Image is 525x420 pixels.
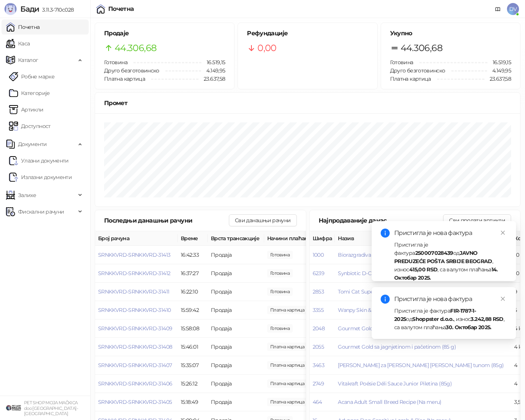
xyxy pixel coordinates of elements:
th: Шифра [310,231,335,246]
td: Продаја [208,393,264,411]
button: Wanpy Skin & Coat Creamy Treat Tuna i losos (1 komad) [338,307,472,313]
button: 2048 [313,325,325,332]
td: 15:59:42 [178,301,208,319]
span: 4.149,95 [201,66,225,75]
span: 2.000,00 [267,269,293,277]
h5: Рефундације [247,29,368,38]
span: Бади [20,5,39,14]
span: 3.11.3-710c028 [39,6,74,13]
span: 4.149,95 [487,66,511,75]
span: SRNKKVRD-SRNKKVRD-31408 [98,343,172,350]
td: Продаја [208,283,264,301]
small: PET SHOP MOJA MAČKICA doo [GEOGRAPHIC_DATA]-[GEOGRAPHIC_DATA] [24,400,78,416]
button: Vitakraft Poésie Déli Sauce Junior Piletina (85g) [338,380,452,387]
img: Logo [5,3,17,15]
span: 44.306,68 [115,41,156,55]
th: Врста трансакције [208,231,264,246]
button: Synbiotic D-C (1 komad) [338,270,396,277]
strong: 30. Октобар 2025. [446,324,491,331]
span: 3.960,00 [267,361,307,369]
button: Gourmet Gold Mousse sa tunom (85 g) [338,325,433,332]
td: 16:42:33 [178,246,208,264]
div: Почетна [108,6,134,12]
strong: 3.242,88 RSD [471,316,503,322]
span: 500,00 [267,324,293,333]
a: Излазни документи [9,170,72,185]
a: Каса [6,36,30,51]
td: 15:18:49 [178,393,208,411]
a: Робне марке [9,69,54,84]
h5: Продаје [104,29,225,38]
button: Gourmet Gold sa jagnjetinom i pačetinom (85 g) [338,343,456,350]
span: Друго безготовинско [104,67,159,74]
td: 15:26:12 [178,375,208,393]
span: 0,00 [257,41,276,55]
th: Назив [335,231,511,246]
div: Пристигла је нова фактура [394,229,507,238]
a: Доступност [9,119,51,134]
td: Продаја [208,246,264,264]
a: Ulazni dokumentiУлазни документи [9,153,69,168]
img: 64x64-companyLogo-9f44b8df-f022-41eb-b7d6-300ad218de09.png [6,400,21,415]
span: Друго безготовинско [390,67,445,74]
span: SRNKKVRD-SRNKKVRD-31406 [98,380,172,387]
th: Број рачуна [95,231,178,246]
th: Време [178,231,208,246]
div: Промет [104,98,511,108]
span: 23.637,58 [484,75,511,83]
td: Продаја [208,338,264,356]
button: 2853 [313,288,324,295]
button: SRNKKVRD-SRNKKVRD-31405 [98,399,172,405]
span: 44.306,68 [401,41,442,55]
button: Biorazgradiva [PERSON_NAME] (28x55cm) [338,251,440,258]
button: SRNKKVRD-SRNKKVRD-31412 [98,270,170,277]
span: 16.519,15 [487,58,511,66]
span: info-circle [381,229,390,238]
button: Acana Adult Small Breed Recipe (Na meru) [338,399,441,405]
span: 750,00 [267,398,307,406]
span: 4.186,00 [267,306,307,314]
button: SRNKKVRD-SRNKKVRD-31413 [98,251,170,258]
td: Продаја [208,375,264,393]
a: Документација [492,3,504,15]
button: 464 [313,399,322,405]
button: Tomi Cat Superstick Zečetina, Pačetina, Sir i Macina Trava (1 komad, 5g) [338,288,508,295]
span: Платна картица [390,75,431,82]
button: SRNKKVRD-SRNKKVRD-31409 [98,325,172,332]
a: Close [499,295,507,303]
div: Последњи данашњи рачуни [104,216,229,225]
td: 15:46:01 [178,338,208,356]
button: SRNKKVRD-SRNKKVRD-31407 [98,362,172,369]
span: 1.610,00 [267,288,293,296]
span: 23.637,58 [198,75,225,83]
button: [PERSON_NAME] za [PERSON_NAME] [PERSON_NAME] tunom (85g) [338,362,504,369]
th: Начини плаћања [264,231,339,246]
h5: Укупно [390,29,511,38]
div: Пристигла је фактура од , износ , са валутом плаћања [394,307,507,331]
span: Готовина [390,59,413,66]
td: 16:37:27 [178,264,208,283]
span: 749,99 [267,343,307,351]
span: Платна картица [104,75,145,82]
button: SRNKKVRD-SRNKKVRD-31411 [98,288,169,295]
div: Најпродаваније данас [319,216,443,225]
strong: 415,00 RSD [409,266,438,273]
button: 2749 [313,380,324,387]
strong: 250007028439 [415,250,453,256]
strong: Shoppster d.o.o. [412,316,454,322]
button: SRNKKVRD-SRNKKVRD-31410 [98,307,171,313]
button: 2055 [313,343,324,350]
div: Пристигла је фактура од , износ , са валутом плаћања [394,241,507,282]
